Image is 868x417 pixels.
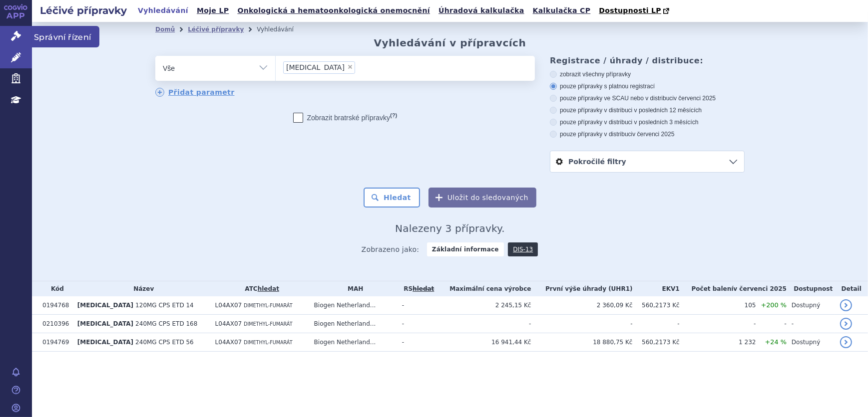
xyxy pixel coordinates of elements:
[210,281,309,296] th: ATC
[761,301,787,309] span: +200 %
[37,296,72,315] td: 0194768
[397,333,436,352] td: -
[413,285,434,292] del: hledat
[258,285,279,292] a: hledat
[436,315,531,333] td: -
[633,315,680,333] td: -
[680,333,756,352] td: 1 232
[508,242,538,256] a: DIS-13
[680,281,787,296] th: Počet balení
[550,70,745,78] label: zobrazit všechny přípravky
[188,26,244,33] a: Léčivé přípravky
[436,281,531,296] th: Maximální cena výrobce
[135,302,194,309] span: 120MG CPS ETD 14
[244,340,292,345] span: DIMETHYL-FUMARÁT
[32,26,99,47] span: Správní řízení
[765,338,787,346] span: +24 %
[244,321,292,327] span: DIMETHYL-FUMARÁT
[194,4,232,17] a: Moje LP
[680,315,756,333] td: -
[840,299,852,311] a: detail
[77,320,133,327] span: [MEDICAL_DATA]
[77,302,133,309] span: [MEDICAL_DATA]
[427,242,504,256] strong: Základní informace
[309,315,397,333] td: Biogen Netherland...
[835,281,868,296] th: Detail
[756,315,787,333] td: -
[436,296,531,315] td: 2 245,15 Kč
[550,130,745,138] label: pouze přípravky v distribuci
[309,281,397,296] th: MAH
[413,285,434,292] a: vyhledávání neobsahuje žádnou platnou referenční skupinu
[633,281,680,296] th: EKV1
[347,64,353,70] span: ×
[632,131,674,138] span: v červenci 2025
[680,296,756,315] td: 105
[37,281,72,296] th: Kód
[37,333,72,352] td: 0194769
[244,303,292,308] span: DIMETHYL-FUMARÁT
[374,37,526,49] h2: Vyhledávání v přípravcích
[135,4,191,17] a: Vyhledávání
[135,320,197,327] span: 240MG CPS ETD 168
[787,333,835,352] td: Dostupný
[286,64,345,71] span: [MEDICAL_DATA]
[215,320,242,327] span: L04AX07
[436,333,531,352] td: 16 941,44 Kč
[633,333,680,352] td: 560,2173 Kč
[550,94,745,102] label: pouze přípravky ve SCAU nebo v distribuci
[550,106,745,114] label: pouze přípravky v distribuci v posledních 12 měsících
[135,339,194,346] span: 240MG CPS ETD 56
[362,242,420,256] span: Zobrazeno jako:
[550,151,744,172] a: Pokročilé filtry
[435,4,527,17] a: Úhradová kalkulačka
[787,296,835,315] td: Dostupný
[734,285,787,292] span: v červenci 2025
[633,296,680,315] td: 560,2173 Kč
[531,333,633,352] td: 18 880,75 Kč
[674,95,716,102] span: v červenci 2025
[72,281,210,296] th: Název
[787,315,835,333] td: -
[596,4,674,18] a: Dostupnosti LP
[77,339,133,346] span: [MEDICAL_DATA]
[364,188,420,208] button: Hledat
[309,296,397,315] td: Biogen Netherland...
[395,222,505,234] span: Nalezeny 3 přípravky.
[155,26,175,33] a: Domů
[155,88,235,97] a: Přidat parametr
[397,281,436,296] th: RS
[429,188,536,208] button: Uložit do sledovaných
[550,56,745,65] h3: Registrace / úhrady / distribuce:
[550,118,745,126] label: pouze přípravky v distribuci v posledních 3 měsících
[787,281,835,296] th: Dostupnost
[390,112,397,119] abbr: (?)
[257,22,307,37] li: Vyhledávání
[840,318,852,330] a: detail
[531,315,633,333] td: -
[215,339,242,346] span: L04AX07
[397,296,436,315] td: -
[531,296,633,315] td: 2 360,09 Kč
[293,113,398,123] label: Zobrazit bratrské přípravky
[37,315,72,333] td: 0210396
[215,302,242,309] span: L04AX07
[531,281,633,296] th: První výše úhrady (UHR1)
[234,4,433,17] a: Onkologická a hematoonkologická onemocnění
[309,333,397,352] td: Biogen Netherland...
[358,61,364,73] input: [MEDICAL_DATA]
[550,82,745,90] label: pouze přípravky s platnou registrací
[530,4,594,17] a: Kalkulačka CP
[599,6,661,14] span: Dostupnosti LP
[840,336,852,348] a: detail
[32,3,135,17] h2: Léčivé přípravky
[397,315,436,333] td: -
